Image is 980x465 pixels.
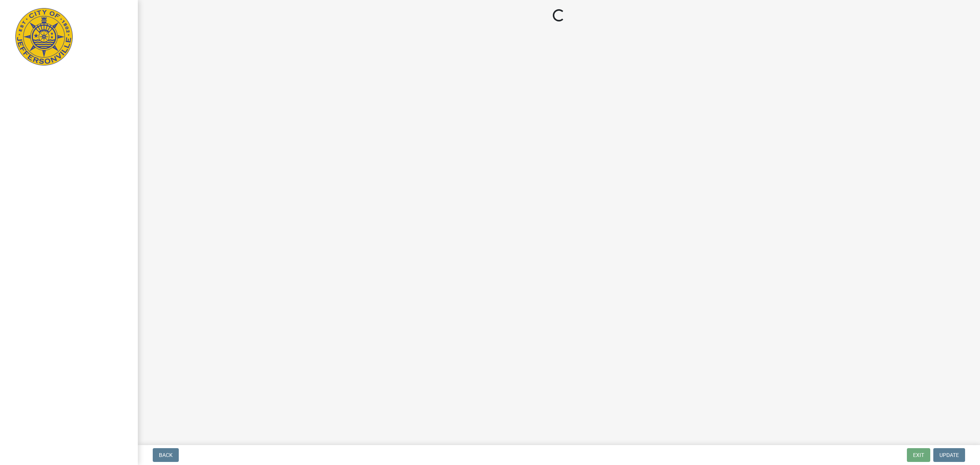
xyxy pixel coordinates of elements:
button: Update [933,448,965,462]
button: Back [153,448,179,462]
button: Exit [907,448,930,462]
span: Back [159,452,173,458]
img: City of Jeffersonville, Indiana [15,8,73,65]
span: Update [939,452,959,458]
